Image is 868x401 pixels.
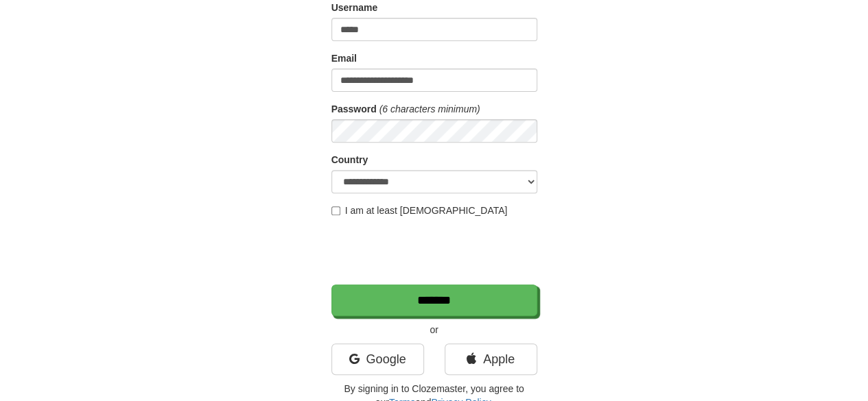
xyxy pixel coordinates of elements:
[331,153,368,167] label: Country
[379,104,480,114] em: (6 characters minimum)
[445,343,537,375] a: Apple
[331,224,540,278] iframe: reCAPTCHA
[331,323,537,337] p: or
[331,1,378,14] label: Username
[331,51,357,65] label: Email
[331,204,508,217] label: I am at least [DEMOGRAPHIC_DATA]
[331,343,424,375] a: Google
[331,102,377,116] label: Password
[331,206,340,215] input: I am at least [DEMOGRAPHIC_DATA]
